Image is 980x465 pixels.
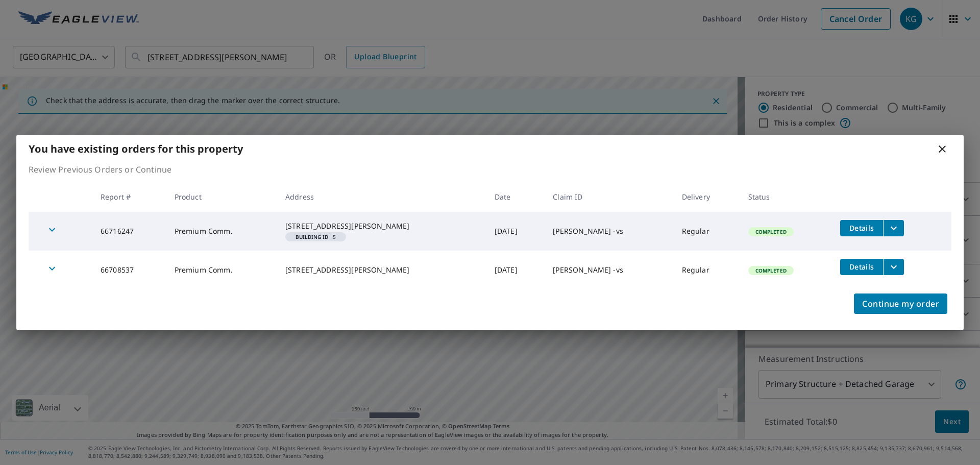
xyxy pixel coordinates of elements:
[854,293,947,314] button: Continue my order
[92,251,166,289] td: 66708537
[166,251,277,289] td: Premium Comm.
[840,259,883,275] button: detailsBtn-66708537
[92,212,166,251] td: 66716247
[674,251,740,289] td: Regular
[296,234,329,239] em: Building ID
[749,228,793,235] span: Completed
[840,220,883,236] button: detailsBtn-66716247
[289,234,342,239] span: 5
[29,142,243,156] b: You have existing orders for this property
[285,221,478,231] div: [STREET_ADDRESS][PERSON_NAME]
[674,182,740,212] th: Delivery
[674,212,740,251] td: Regular
[749,267,793,274] span: Completed
[166,212,277,251] td: Premium Comm.
[29,163,951,176] p: Review Previous Orders or Continue
[166,182,277,212] th: Product
[277,182,486,212] th: Address
[285,265,478,275] div: [STREET_ADDRESS][PERSON_NAME]
[545,182,673,212] th: Claim ID
[862,297,939,311] span: Continue my order
[92,182,166,212] th: Report #
[883,220,904,236] button: filesDropdownBtn-66716247
[545,251,673,289] td: [PERSON_NAME] -vs
[486,212,545,251] td: [DATE]
[486,182,545,212] th: Date
[846,262,877,272] span: Details
[846,223,877,233] span: Details
[545,212,673,251] td: [PERSON_NAME] -vs
[486,251,545,289] td: [DATE]
[740,182,832,212] th: Status
[883,259,904,275] button: filesDropdownBtn-66708537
